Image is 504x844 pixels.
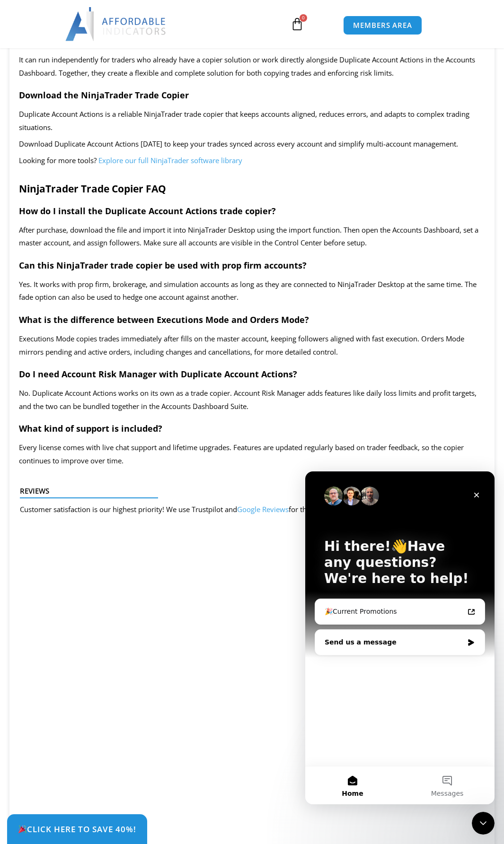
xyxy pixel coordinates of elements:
[19,109,469,132] span: Duplicate Account Actions is a reliable NinjaTrader trade copier that keeps accounts aligned, red...
[19,182,166,195] strong: NinjaTrader Trade Copier FAQ
[19,314,309,325] strong: What is the difference between Executions Mode and Orders Mode?
[19,156,97,165] span: Looking for more tools?
[353,22,412,29] span: MEMBERS AREA
[19,55,475,78] span: It can run independently for traders who already have a copier solution or work directly alongsid...
[98,156,242,165] span: Explore our full NinjaTrader software library
[300,14,307,22] span: 0
[19,443,464,465] span: Every license comes with live chat support and lifetime upgrades. Features are updated regularly ...
[237,505,289,514] a: Google Reviews
[19,388,477,411] span: No. Duplicate Account Actions works on its own as a trade copier. Account Risk Manager adds featu...
[65,7,167,41] img: LogoAI | Affordable Indicators – NinjaTrader
[19,139,458,148] span: Download Duplicate Account Actions [DATE] to keep your trades synced across every account and sim...
[19,423,162,434] strong: What kind of support is included?
[19,260,307,271] strong: Can this NinjaTrader trade copier be used with prop firm accounts?
[18,825,27,833] img: 🎉
[19,89,189,101] strong: Download the NinjaTrader Trade Copier
[19,279,477,302] span: Yes. It works with prop firm, brokerage, and simulation accounts as long as they are connected to...
[305,471,495,804] iframe: Intercom live chat
[472,812,495,835] iframe: Intercom live chat
[19,368,297,380] strong: Do I need Account Risk Manager with Duplicate Account Actions?
[7,814,147,844] a: 🎉Click Here to save 40%!
[19,225,478,248] span: After purchase, download the file and import it into NinjaTrader Desktop using the import functio...
[343,16,422,35] a: MEMBERS AREA
[18,825,136,833] span: Click Here to save 40%!
[20,503,372,516] p: Customer satisfaction is our highest priority! We use Trustpilot and for the best transparency.
[19,334,464,357] span: Executions Mode copies trades immediately after fills on the master account, keeping followers al...
[97,156,242,165] a: Explore our full NinjaTrader software library
[20,487,477,495] h4: Reviews
[19,205,276,217] strong: How do I install the Duplicate Account Actions trade copier?
[276,10,318,38] a: 0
